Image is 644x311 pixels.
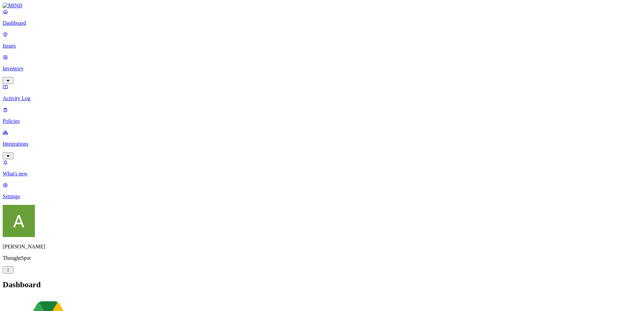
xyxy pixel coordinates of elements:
a: Policies [3,107,641,124]
p: What's new [3,171,641,177]
img: MIND [3,3,22,9]
a: Integrations [3,130,641,158]
a: Dashboard [3,9,641,26]
p: ThoughtSpot [3,255,641,261]
a: MIND [3,3,641,9]
p: Dashboard [3,20,641,26]
h2: Dashboard [3,280,641,289]
a: What's new [3,159,641,177]
p: Integrations [3,141,641,147]
a: Settings [3,182,641,200]
a: Issues [3,31,641,49]
img: Alessio Faiella [3,205,35,237]
a: Activity Log [3,84,641,101]
p: Issues [3,43,641,49]
p: Activity Log [3,95,641,101]
p: Inventory [3,66,641,72]
p: [PERSON_NAME] [3,244,641,250]
p: Policies [3,118,641,124]
p: Settings [3,193,641,200]
a: Inventory [3,54,641,83]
